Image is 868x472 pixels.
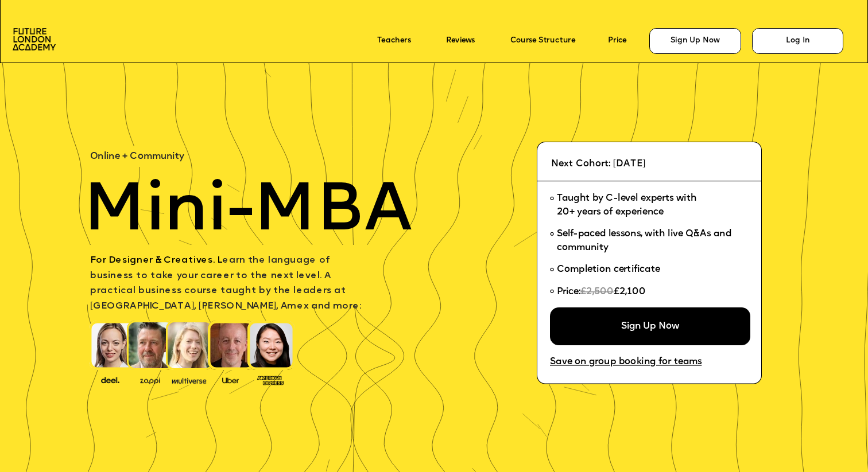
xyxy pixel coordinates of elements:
img: image-aac980e9-41de-4c2d-a048-f29dd30a0068.png [13,28,56,50]
img: image-93eab660-639c-4de6-957c-4ae039a0235a.png [253,373,287,386]
img: image-b7d05013-d886-4065-8d38-3eca2af40620.png [169,374,210,385]
span: Taught by C-level experts with 20+ years of experience [557,194,697,217]
span: Mini-MBA [83,178,412,246]
span: £2,100 [614,287,646,297]
span: Next Cohort: [DATE] [551,159,645,169]
img: image-388f4489-9820-4c53-9b08-f7df0b8d4ae2.png [93,374,127,385]
img: image-99cff0b2-a396-4aab-8550-cf4071da2cb9.png [214,375,247,384]
a: Teachers [377,37,411,45]
a: Save on group booking for teams [550,357,702,368]
span: Online + Community [90,153,184,162]
img: image-b2f1584c-cbf7-4a77-bbe0-f56ae6ee31f2.png [133,375,167,384]
span: Price: [557,287,580,297]
a: Price [608,37,626,45]
a: Reviews [446,37,475,45]
span: earn the language of business to take your career to the next level. A practical business course ... [90,256,361,311]
a: Course Structure [510,37,576,45]
span: For Designer & Creatives. L [90,256,222,265]
span: Self-paced lessons, with live Q&As and community [557,230,734,253]
span: £2,500 [580,287,614,297]
span: Completion certificate [557,265,660,274]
